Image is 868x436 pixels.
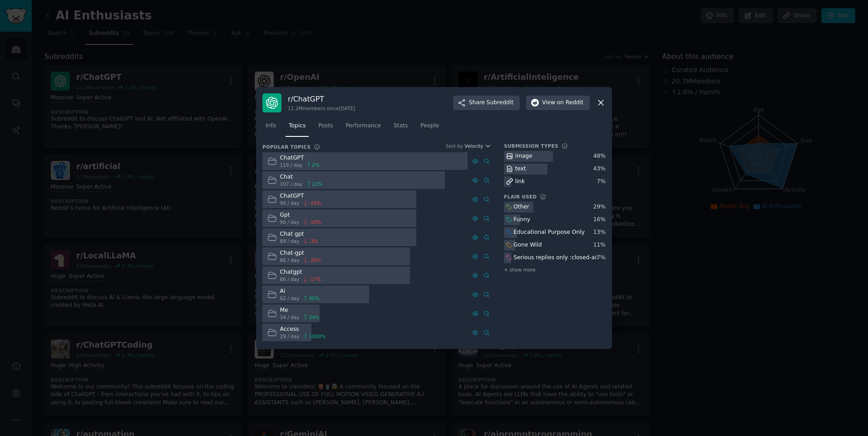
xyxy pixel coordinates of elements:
span: Performance [345,122,381,130]
div: text [515,165,526,173]
h3: Submission Types [504,143,558,149]
div: 7 % [597,254,606,262]
div: Gpt [280,211,321,219]
div: Serious replies only :closed-ai: [513,254,598,262]
span: 1000 % [309,333,325,339]
span: 24 % [309,314,319,320]
h3: r/ ChatGPT [288,94,355,104]
button: Velocity [464,143,491,149]
div: link [515,178,525,186]
a: Performance [342,119,384,137]
span: 107 / day [280,181,303,187]
img: ChatGPT [262,93,281,112]
span: Subreddit [487,99,513,107]
a: Topics [286,119,309,137]
span: -18 % [309,219,321,225]
div: 11 % [593,241,606,249]
div: 13 % [593,228,606,237]
a: Posts [315,119,336,137]
div: 16 % [593,216,606,224]
span: 86 / day [280,257,300,263]
span: -19 % [309,200,321,206]
span: 89 / day [280,238,300,244]
div: Gone Wild [513,241,542,249]
span: 86 / day [280,276,300,282]
span: 62 / day [280,295,300,301]
div: ChatGPT [280,192,321,200]
span: -26 % [309,257,321,263]
div: image [515,152,533,160]
div: Chat gpt [280,230,318,238]
div: Sort by [446,143,463,149]
div: Funny [513,216,530,224]
a: Stats [390,119,411,137]
span: 12 % [312,181,322,187]
span: Posts [318,122,333,130]
span: Stats [394,122,408,130]
span: on Reddit [557,99,583,107]
span: View [542,99,583,107]
div: 48 % [593,152,606,160]
div: 29 % [593,203,606,211]
div: Access [280,325,326,334]
div: Chat [280,173,323,181]
h3: Popular Topics [262,144,311,150]
div: 43 % [593,165,606,173]
span: -3 % [309,238,318,244]
div: Other [513,203,529,211]
div: Chatgpt [280,268,321,276]
span: Share [469,99,513,107]
span: Topics [289,122,306,130]
div: Me [280,306,320,315]
a: Info [262,119,279,137]
button: ShareSubreddit [453,96,520,110]
span: 119 / day [280,162,303,168]
button: Viewon Reddit [526,96,590,110]
div: Ai [280,287,320,296]
span: -17 % [309,276,321,282]
span: Velocity [464,143,483,149]
span: 90 / day [280,200,300,206]
span: 29 / day [280,333,300,339]
div: 11.2M members since [DATE] [288,105,355,111]
div: Educational Purpose Only [513,228,585,237]
span: 90 / day [280,219,300,225]
div: Chat-gpt [280,249,321,257]
div: 7 % [597,178,606,186]
span: Info [266,122,276,130]
span: 2 % [312,162,320,168]
span: People [420,122,439,130]
div: ChatGPT [280,154,320,162]
span: + show more [504,266,536,273]
span: 34 / day [280,314,300,320]
a: People [417,119,442,137]
h3: Flair Used [504,194,537,200]
span: 40 % [309,295,319,301]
